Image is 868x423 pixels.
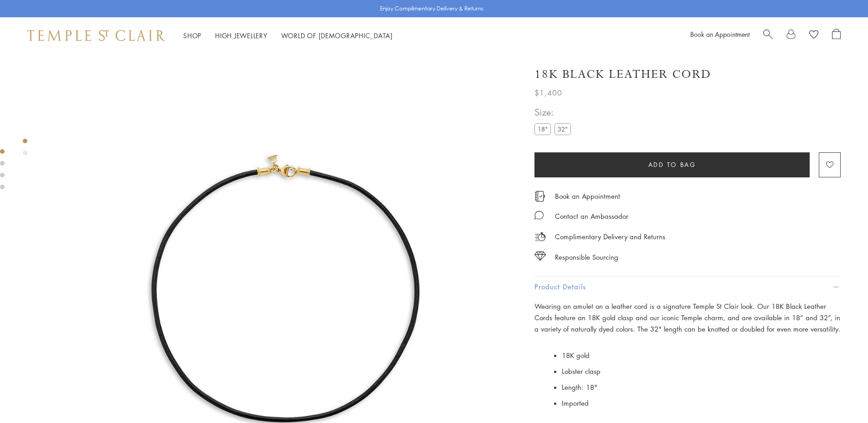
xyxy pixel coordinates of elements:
span: Lobster clasp [562,367,601,376]
img: MessageIcon-01_2.svg [534,211,544,220]
a: Book an Appointment [555,191,620,201]
div: Product gallery navigation [23,136,27,162]
a: Book an Appointment [690,30,750,39]
button: Add to bag [534,152,810,177]
div: Responsible Sourcing [555,252,618,263]
a: Search [763,29,773,42]
a: View Wishlist [809,29,818,42]
p: Complimentary Delivery and Returns [555,231,665,242]
a: World of [DEMOGRAPHIC_DATA]World of [DEMOGRAPHIC_DATA] [281,31,393,40]
label: 32" [555,123,571,135]
iframe: Gorgias live chat messenger [822,380,859,414]
span: $1,400 [534,87,562,99]
p: Enjoy Complimentary Delivery & Returns [380,4,483,13]
span: Add to bag [648,160,696,170]
span: Wearing an amulet on a leather cord is a signature Temple St Clair look. Our 18K Black Leather Co... [534,302,841,333]
a: Open Shopping Bag [832,29,841,42]
span: Imported [562,398,589,408]
img: icon_appointment.svg [534,191,545,201]
img: icon_delivery.svg [534,231,546,242]
img: Temple St. Clair [27,30,165,41]
button: Product Details [534,277,841,297]
a: High JewelleryHigh Jewellery [215,31,267,40]
div: Contact an Ambassador [555,211,628,222]
span: Size: [534,105,575,120]
span: Length: 18" [562,383,597,392]
a: ShopShop [183,31,201,40]
nav: Main navigation [183,30,393,41]
label: 18" [534,123,551,135]
img: icon_sourcing.svg [534,252,546,261]
span: 18K gold [562,351,590,360]
h1: 18K Black Leather Cord [534,66,711,82]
